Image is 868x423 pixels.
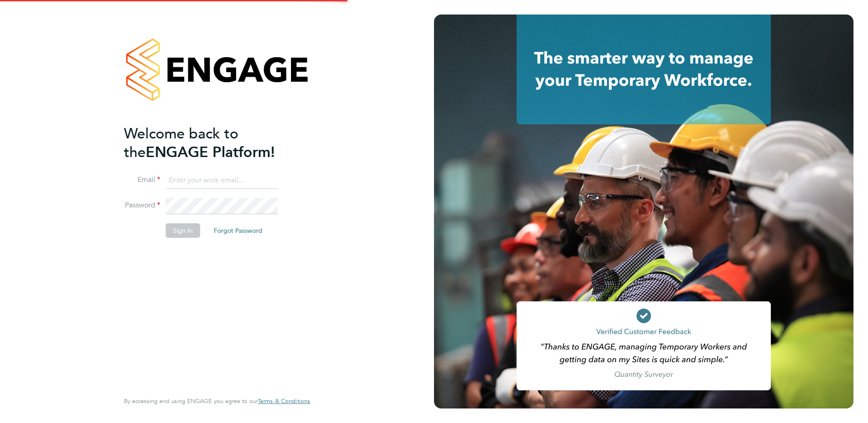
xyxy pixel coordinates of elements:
h2: ENGAGE Platform! [124,124,301,162]
a: Terms & Conditions [258,398,310,405]
span: Welcome back to the [124,125,238,161]
button: Forgot Password [207,223,270,238]
span: By accessing and using ENGAGE you agree to our [124,397,310,405]
input: Enter your work email... [166,172,278,189]
label: Password [124,201,160,210]
span: Terms & Conditions [258,397,310,405]
button: Sign In [166,223,200,238]
label: Email [124,175,160,185]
